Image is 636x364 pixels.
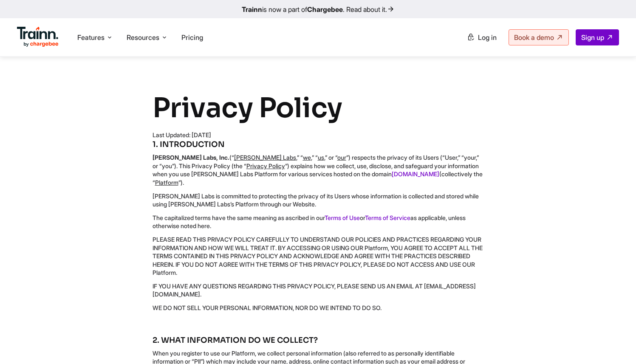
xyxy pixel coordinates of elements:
h5: 2. WHAT INFORMATION DO WE COLLECT? [153,335,484,346]
u: Platform [155,179,178,186]
p: PLEASE READ THIS PRIVACY POLICY CAREFULLY TO UNDERSTAND OUR POLICIES AND PRACTICES REGARDING YOUR... [153,235,484,277]
div: Last Updated: [DATE] [153,131,484,139]
a: Terms of Use [325,214,360,221]
b: Trainn [242,5,262,14]
u: we [303,154,311,161]
a: Sign up [576,29,619,45]
u: our [337,154,346,161]
u: Privacy Policy [246,162,285,169]
a: [DOMAIN_NAME] [392,170,439,178]
p: [PERSON_NAME] Labs is committed to protecting the privacy of its Users whose information is colle... [153,192,484,209]
b: [PERSON_NAME] Labs, Inc. [153,154,229,161]
span: Sign up [581,33,604,42]
b: Chargebee [307,5,343,14]
h5: 1. INTRODUCTION [153,139,484,150]
u: us [318,154,324,161]
u: [PERSON_NAME] Labs [234,154,296,161]
a: Pricing [181,33,203,42]
p: (“ ,” “ ,” “ ,” or “ ”) respects the privacy of its Users (“User,” “your,” or “you”). This Privac... [153,153,484,186]
span: Resources [127,33,159,42]
img: Trainn Logo [17,27,59,47]
span: Log in [478,33,497,42]
p: WE DO NOT SELL YOUR PERSONAL INFORMATION, NOR DO WE INTEND TO DO SO. [153,304,484,312]
a: Book a demo [509,29,569,45]
a: Log in [462,30,502,45]
iframe: Chat Widget [594,323,636,364]
span: Features [77,33,105,42]
p: IF YOU HAVE ANY QUESTIONS REGARDING THIS PRIVACY POLICY, PLEASE SEND US AN EMAIL AT [EMAIL_ADDRES... [153,282,484,299]
a: Terms of Service [365,214,410,221]
p: The capitalized terms have the same meaning as ascribed in our or as applicable, unless otherwise... [153,214,484,230]
h1: Privacy Policy [153,91,484,126]
span: Book a demo [514,33,554,42]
